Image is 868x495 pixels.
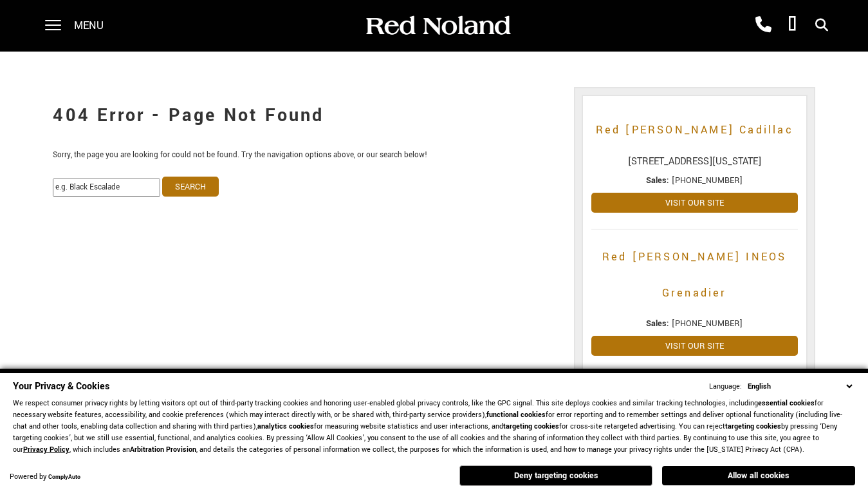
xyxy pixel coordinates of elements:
strong: essential cookies [758,398,815,408]
strong: Arbitration Provision [130,445,196,454]
a: Red [PERSON_NAME] INEOS Grenadier [591,239,798,311]
strong: Sales: [646,318,669,329]
span: [PHONE_NUMBER] [672,318,743,329]
strong: functional cookies [486,410,546,420]
div: Sorry, the page you are looking for could not be found. Try the navigation options above, or our ... [43,77,564,203]
span: [PHONE_NUMBER] [672,175,743,186]
a: Visit Our Site [591,336,798,356]
strong: Sales: [646,175,669,186]
div: Powered by [10,473,80,481]
a: Privacy Policy [23,445,69,454]
h1: 404 Error - Page Not Found [53,90,554,142]
a: Red [PERSON_NAME] Cadillac [591,112,798,148]
span: Your Privacy & Cookies [13,380,109,393]
select: Language Select [744,380,855,393]
p: We respect consumer privacy rights by letting visitors opt out of third-party tracking cookies an... [13,398,855,456]
button: Deny targeting cookies [459,465,652,486]
strong: analytics cookies [257,422,314,431]
div: Language: [709,383,742,391]
img: Red Noland Auto Group [364,15,512,37]
strong: targeting cookies [725,422,781,431]
span: [STREET_ADDRESS][US_STATE] [591,155,798,168]
button: Allow all cookies [662,466,855,485]
a: Visit Our Site [591,193,798,213]
strong: targeting cookies [503,422,559,431]
input: e.g. Black Escalade [53,179,160,197]
input: Search [162,177,219,197]
a: ComplyAuto [48,473,80,481]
